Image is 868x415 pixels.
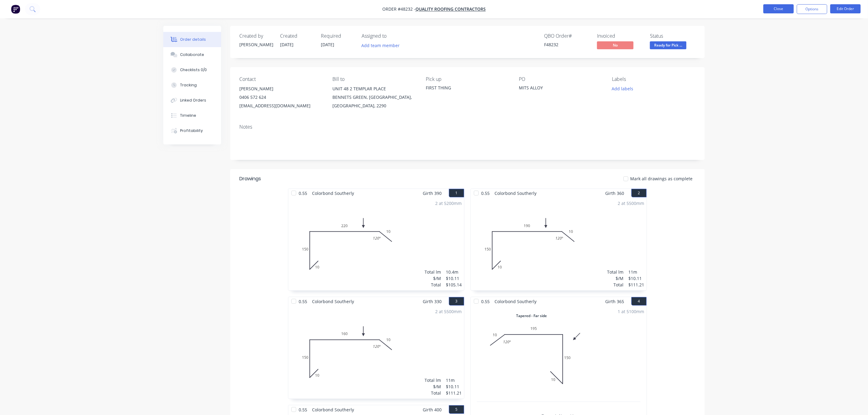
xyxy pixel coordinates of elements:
div: 2 at 5200mm [435,200,462,206]
button: Tracking [163,78,221,93]
div: Total [425,282,441,288]
div: 01015019010120º2 at 5500mmTotal lm$/MTotal11m$10.11$111.21 [471,198,647,290]
div: 01015022010120º2 at 5200mmTotal lm$/MTotal10.4m$10.11$105.14 [288,198,464,290]
span: Girth 360 [605,189,624,198]
span: [DATE] [321,42,334,47]
div: 2 at 5500mm [618,200,644,206]
div: Created by [239,33,273,39]
button: Add team member [362,41,403,50]
div: MITS ALLOY [519,85,595,93]
button: Close [763,4,794,13]
div: 01015016010120º2 at 5500mmTotal lm$/MTotal11m$10.11$111.21 [288,306,464,399]
div: Bill to [332,76,416,82]
span: [DATE] [280,42,293,47]
div: [PERSON_NAME] [239,41,273,48]
div: $/M [607,275,623,282]
div: 11m [628,269,644,275]
div: [PERSON_NAME]0406 572 624[EMAIL_ADDRESS][DOMAIN_NAME] [239,85,323,110]
span: Colorbond Southerly [310,405,356,414]
span: Mark all drawings as complete [630,175,693,182]
div: BENNETS GREEN, [GEOGRAPHIC_DATA], [GEOGRAPHIC_DATA], 2290 [332,93,416,110]
div: 1 at 5100mm [618,308,644,315]
div: $10.11 [446,275,462,282]
span: 0.55 [479,189,492,198]
div: Drawings [239,175,261,182]
button: 2 [631,189,647,197]
button: Timeline [163,108,221,123]
span: 0.55 [296,297,310,306]
div: Status [650,33,696,39]
span: 0.55 [296,189,310,198]
button: Profitability [163,123,221,138]
div: Required [321,33,354,39]
div: Contact [239,76,323,82]
div: Total lm [425,269,441,275]
div: Invoiced [597,33,643,39]
button: Checklists 0/0 [163,62,221,78]
div: $/M [425,383,441,390]
div: $10.11 [446,383,462,390]
div: Collaborate [180,52,204,57]
div: Created [280,33,314,39]
div: UNIT 48 2 TEMPLAR PLACEBENNETS GREEN, [GEOGRAPHIC_DATA], [GEOGRAPHIC_DATA], 2290 [332,85,416,110]
div: PO [519,76,602,82]
div: 2 at 5500mm [435,308,462,315]
span: No [597,41,634,49]
div: 11m [446,377,462,383]
button: Add labels [609,85,637,93]
button: Linked Orders [163,93,221,108]
div: Timeline [180,113,196,118]
div: Profitability [180,128,203,133]
div: [EMAIL_ADDRESS][DOMAIN_NAME] [239,102,323,110]
span: Girth 400 [423,405,442,414]
div: Total lm [607,269,623,275]
a: QUALITY ROOFING CONTRACTORS [415,6,486,12]
span: Colorbond Southerly [310,189,356,198]
div: 10.4m [446,269,462,275]
span: 0.55 [296,405,310,414]
img: Factory [11,5,20,14]
button: 3 [449,297,464,306]
div: $10.11 [628,275,644,282]
span: Girth 390 [423,189,442,198]
span: Colorbond Southerly [492,297,539,306]
div: Assigned to [362,33,422,39]
div: Pick up [426,76,509,82]
div: Order details [180,37,206,42]
div: $/M [425,275,441,282]
span: Order #48232 - [382,6,415,12]
span: Girth 330 [423,297,442,306]
span: Colorbond Southerly [310,297,356,306]
div: [PERSON_NAME] [239,85,323,93]
button: Edit Order [830,4,861,13]
div: $105.14 [446,282,462,288]
span: Ready for Pick ... [650,41,686,49]
div: $111.21 [628,282,644,288]
div: UNIT 48 2 TEMPLAR PLACE [332,85,416,93]
span: Girth 365 [605,297,624,306]
span: Colorbond Southerly [492,189,539,198]
div: Linked Orders [180,98,207,103]
button: 5 [449,405,464,414]
div: Total lm [425,377,441,383]
div: QBO Order # [544,33,590,39]
div: Notes [239,124,696,130]
button: Collaborate [163,47,221,62]
button: 1 [449,189,464,197]
div: Checklists 0/0 [180,67,207,73]
div: 0406 572 624 [239,93,323,102]
button: Ready for Pick ... [650,41,686,50]
button: Add team member [358,41,403,50]
button: Options [797,4,827,14]
button: Order details [163,32,221,47]
div: F48232 [544,41,590,48]
div: Total [425,390,441,396]
div: Total [607,282,623,288]
button: 4 [631,297,647,306]
div: Labels [612,76,696,82]
div: Tracking [180,82,197,88]
div: $111.21 [446,390,462,396]
span: 0.55 [479,297,492,306]
div: FIRST THING [426,85,509,91]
